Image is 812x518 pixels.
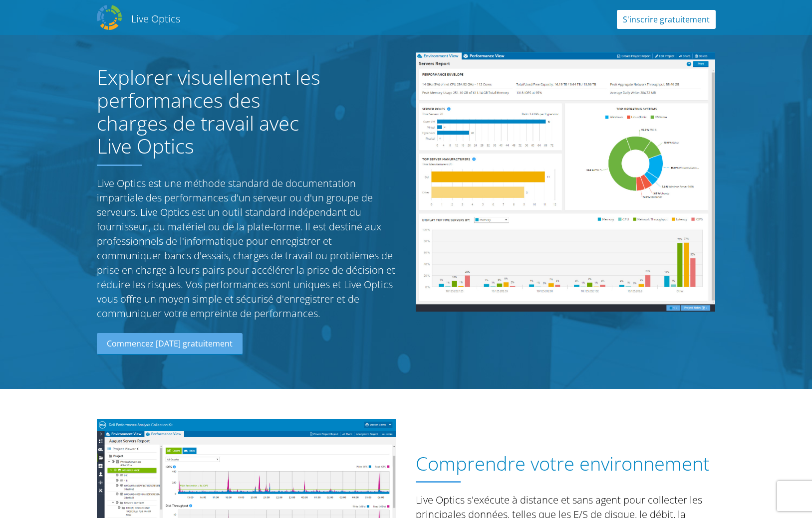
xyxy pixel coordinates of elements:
[416,52,715,312] img: Server Report
[97,333,243,355] a: Commencez [DATE] gratuitement
[97,66,321,158] h1: Explorer visuellement les performances des charges de travail avec Live Optics
[131,12,180,25] h2: Live Optics
[416,453,710,475] h1: Comprendre votre environnement
[97,5,122,30] img: Dell Dpack
[617,10,716,29] a: S'inscrire gratuitement
[97,176,396,321] p: Live Optics est une méthode standard de documentation impartiale des performances d'un serveur ou...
